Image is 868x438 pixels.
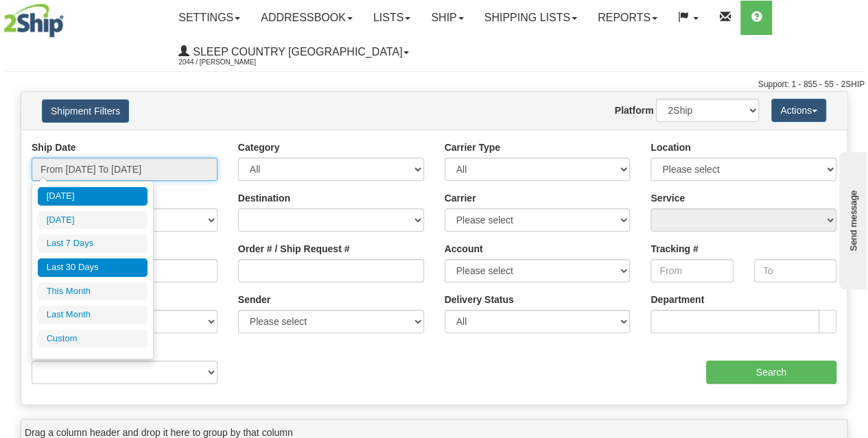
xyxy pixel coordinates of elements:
[445,293,514,306] label: Delivery Status
[363,1,421,35] a: Lists
[38,282,148,301] li: This Month
[615,104,654,117] label: Platform
[421,1,473,35] a: Ship
[771,99,826,122] button: Actions
[650,259,733,282] input: From
[650,242,698,256] label: Tracking #
[42,99,129,123] button: Shipment Filters
[445,242,483,256] label: Account
[238,242,350,256] label: Order # / Ship Request #
[445,191,476,205] label: Carrier
[474,1,587,35] a: Shipping lists
[445,141,500,154] label: Carrier Type
[168,35,419,69] a: Sleep Country [GEOGRAPHIC_DATA] 2044 / [PERSON_NAME]
[650,141,690,154] label: Location
[32,141,76,154] label: Ship Date
[650,293,704,306] label: Department
[38,258,148,277] li: Last 30 Days
[238,141,280,154] label: Category
[38,211,148,230] li: [DATE]
[10,12,127,22] div: Send message
[250,1,363,35] a: Addressbook
[38,330,148,348] li: Custom
[706,361,837,384] input: Search
[238,191,290,205] label: Destination
[38,306,148,324] li: Last Month
[650,191,685,205] label: Service
[38,234,148,253] li: Last 7 Days
[3,3,64,38] img: logo2044.jpg
[587,1,668,35] a: Reports
[38,187,148,206] li: [DATE]
[836,149,867,289] iframe: chat widget
[3,79,865,90] div: Support: 1 - 855 - 55 - 2SHIP
[178,56,281,69] span: 2044 / [PERSON_NAME]
[238,293,270,306] label: Sender
[168,1,250,35] a: Settings
[754,259,836,282] input: To
[189,46,402,58] span: Sleep Country [GEOGRAPHIC_DATA]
